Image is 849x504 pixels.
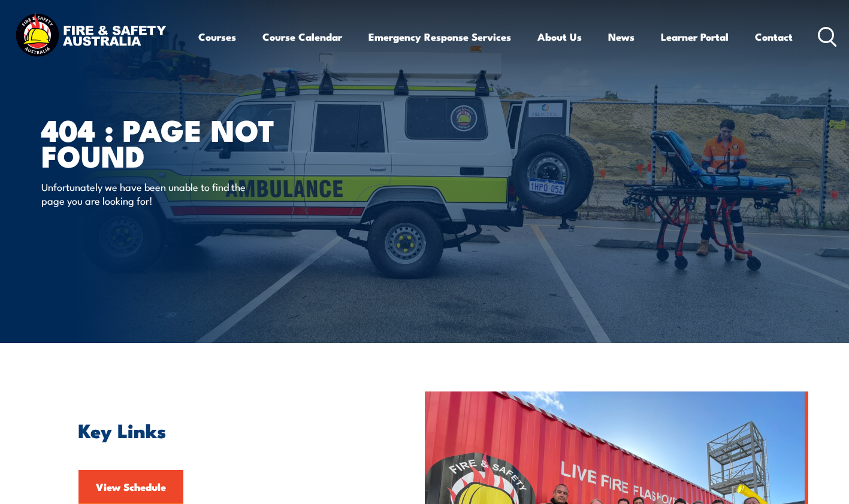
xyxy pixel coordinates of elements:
a: About Us [537,21,582,53]
a: News [608,21,635,53]
p: Unfortunately we have been unable to find the page you are looking for! [41,180,260,208]
a: Courses [198,21,236,53]
a: Course Calendar [262,21,342,53]
h2: Key Links [78,421,407,438]
h1: 404 : Page Not Found [41,116,337,168]
a: Contact [755,21,793,53]
a: Learner Portal [661,21,729,53]
a: Emergency Response Services [368,21,511,53]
